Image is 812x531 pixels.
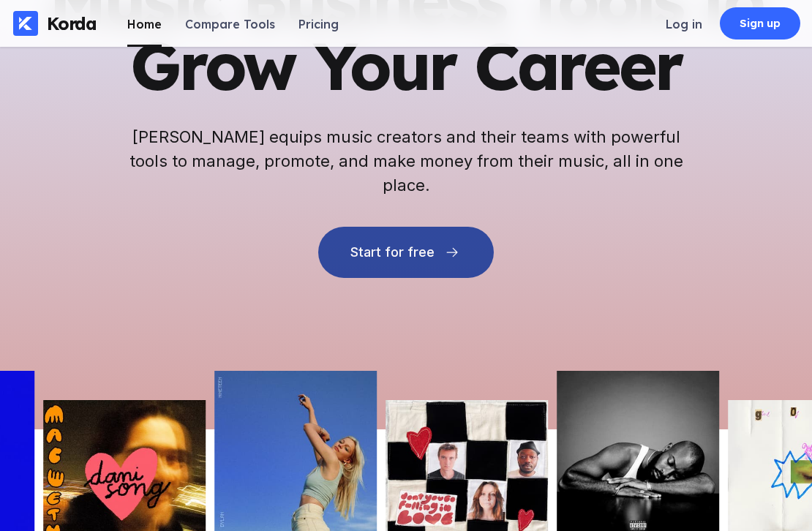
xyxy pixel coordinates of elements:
[740,16,781,31] div: Sign up
[666,17,702,31] div: Log in
[720,7,800,39] a: Sign up
[318,227,494,278] button: Start for free
[298,17,339,31] div: Pricing
[127,17,162,31] div: Home
[128,125,684,197] h2: [PERSON_NAME] equips music creators and their teams with powerful tools to manage, promote, and m...
[185,17,275,31] div: Compare Tools
[47,12,97,34] div: Korda
[350,245,434,260] div: Start for free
